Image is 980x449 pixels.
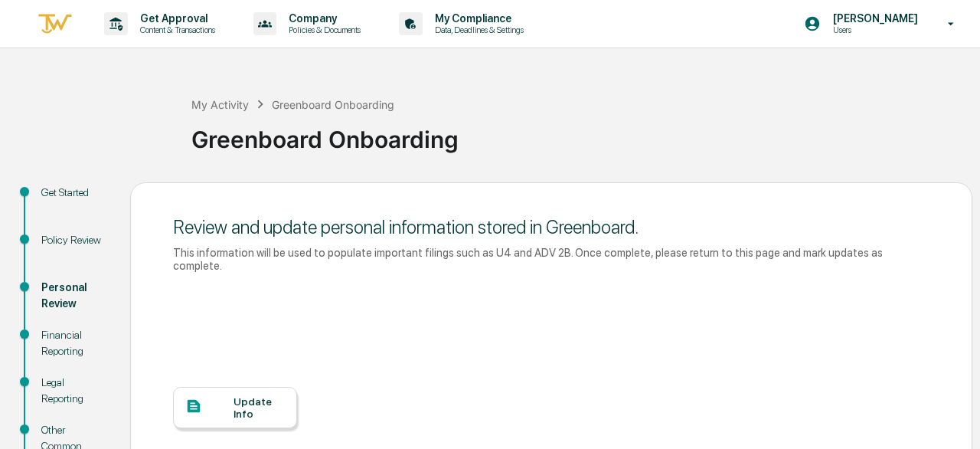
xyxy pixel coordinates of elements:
[276,25,368,35] p: Policies & Documents
[423,12,531,25] p: My Compliance
[191,113,972,153] div: Greenboard Onboarding
[821,25,926,35] p: Users
[821,12,926,25] p: [PERSON_NAME]
[931,398,972,440] iframe: Open customer support
[173,216,929,238] div: Review and update personal information stored in Greenboard.
[41,185,106,201] div: Get Started
[41,232,106,248] div: Policy Review
[37,11,73,37] img: logo
[423,25,531,35] p: Data, Deadlines & Settings
[41,327,106,359] div: Financial Reporting
[128,12,223,25] p: Get Approval
[128,25,223,35] p: Content & Transactions
[41,375,106,407] div: Legal Reporting
[191,98,249,111] div: My Activity
[272,98,394,111] div: Greenboard Onboarding
[276,12,368,25] p: Company
[173,246,929,272] div: This information will be used to populate important filings such as U4 and ADV 2B. Once complete,...
[41,280,106,312] div: Personal Review
[234,395,285,420] div: Update Info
